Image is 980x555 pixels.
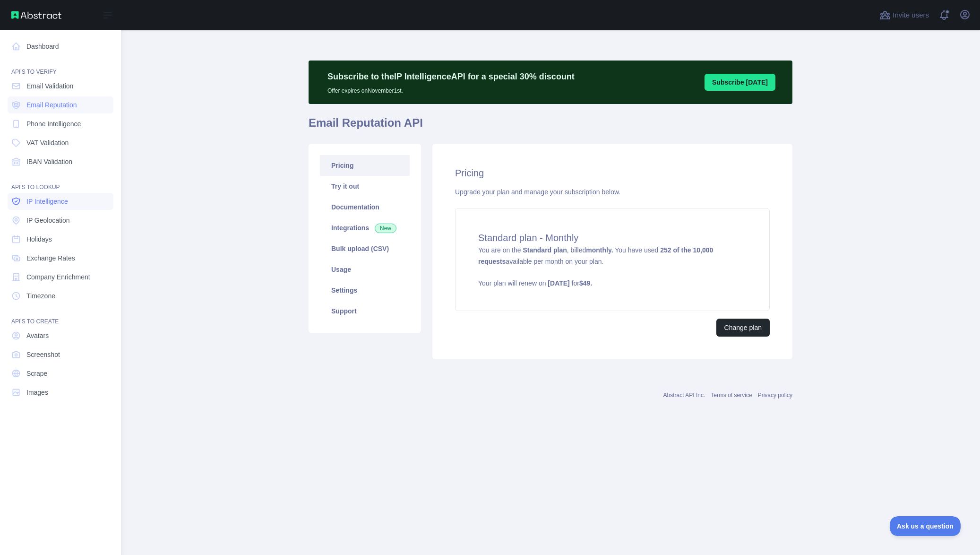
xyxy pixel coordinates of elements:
p: Your plan will renew on for [478,278,747,288]
a: IP Intelligence [8,193,113,210]
h4: Standard plan - Monthly [478,231,747,244]
span: IP Geolocation [26,216,70,225]
span: VAT Validation [26,138,69,147]
a: Holidays [8,231,113,248]
a: Bulk upload (CSV) [320,238,410,259]
span: Avatars [26,331,49,340]
button: Invite users [877,8,931,23]
a: Scrape [8,365,113,382]
img: Abstract API [11,11,61,19]
span: New [375,224,396,233]
a: IP Geolocation [8,212,113,229]
a: Integrations New [320,217,410,238]
a: IBAN Validation [8,153,113,170]
a: Privacy policy [758,392,792,399]
span: IBAN Validation [26,157,72,166]
span: Email Reputation [26,100,77,110]
a: Support [320,301,410,321]
a: Settings [320,280,410,301]
a: Email Reputation [8,96,113,113]
span: Company Enrichment [26,272,90,282]
a: Exchange Rates [8,250,113,267]
span: Invite users [893,10,929,21]
h1: Email Reputation API [309,115,792,138]
a: Timezone [8,287,113,304]
span: Screenshot [26,350,60,359]
span: Scrape [26,369,47,378]
a: Abstract API Inc. [663,392,705,399]
a: Dashboard [8,38,113,55]
a: Try it out [320,176,410,197]
a: VAT Validation [8,134,113,151]
span: Exchange Rates [26,253,75,263]
span: Phone Intelligence [26,119,81,129]
div: API'S TO CREATE [8,306,113,325]
a: Screenshot [8,346,113,363]
p: Offer expires on November 1st. [327,83,575,95]
p: Subscribe to the IP Intelligence API for a special 30 % discount [327,70,575,83]
span: Holidays [26,234,52,244]
span: Images [26,388,48,397]
strong: $ 49 . [579,279,592,287]
a: Phone Intelligence [8,115,113,132]
div: API'S TO VERIFY [8,57,113,76]
a: Company Enrichment [8,269,113,286]
a: Documentation [320,197,410,217]
a: Terms of service [711,392,752,399]
span: Timezone [26,291,55,301]
button: Change plan [716,319,770,337]
a: Avatars [8,327,113,344]
div: Upgrade your plan and manage your subscription below. [455,187,770,197]
strong: [DATE] [548,279,569,287]
a: Images [8,384,113,401]
span: You are on the , billed You have used available per month on your plan. [478,246,747,288]
a: Email Validation [8,78,113,95]
h2: Pricing [455,166,770,180]
span: Email Validation [26,81,73,91]
a: Pricing [320,155,410,176]
strong: monthly. [586,246,613,254]
button: Subscribe [DATE] [705,74,775,91]
span: IP Intelligence [26,197,68,206]
iframe: Toggle Customer Support [890,516,961,536]
a: Usage [320,259,410,280]
div: API'S TO LOOKUP [8,172,113,191]
strong: Standard plan [523,246,567,254]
